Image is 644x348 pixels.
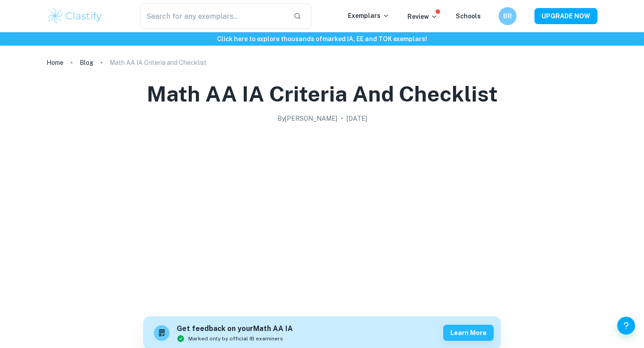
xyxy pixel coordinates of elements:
h6: BR [503,11,513,21]
a: Home [47,56,64,69]
h2: [DATE] [347,114,367,123]
a: Blog [80,56,93,69]
button: BR [499,7,517,25]
img: Clastify logo [47,7,103,25]
p: • [341,114,343,123]
img: Math AA IA Criteria and Checklist cover image [143,127,501,306]
span: Marked only by official IB examiners [188,335,283,343]
p: Exemplars [348,11,390,21]
p: Math AA IA Criteria and Checklist [110,58,207,68]
p: Review [407,12,438,21]
button: Learn more [443,325,494,341]
input: Search for any exemplars... [140,4,286,29]
button: UPGRADE NOW [534,8,597,24]
button: Help and Feedback [617,317,635,335]
h2: By [PERSON_NAME] [277,114,337,123]
h1: Math AA IA Criteria and Checklist [147,80,498,108]
a: Schools [456,13,481,20]
h6: Click here to explore thousands of marked IA, EE and TOK exemplars ! [2,34,642,44]
h6: Get feedback on your Math AA IA [177,323,293,335]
